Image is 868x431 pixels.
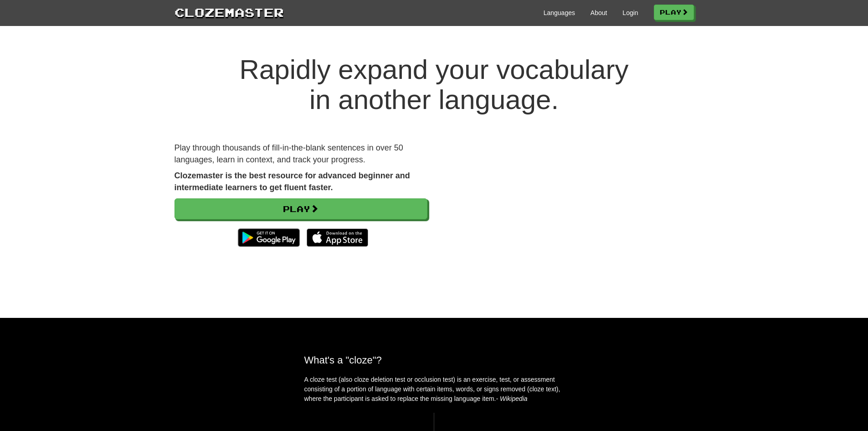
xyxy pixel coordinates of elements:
[304,375,564,404] p: A cloze test (also cloze deletion test or occlusion test) is an exercise, test, or assessment con...
[175,198,427,219] a: Play
[175,171,410,192] strong: Clozemaster is the best resource for advanced beginner and intermediate learners to get fluent fa...
[591,8,607,17] a: About
[233,224,304,251] img: Get it on Google Play
[307,228,368,247] img: Download_on_the_App_Store_Badge_US-UK_135x40-25178aeef6eb6b83b96f5f2d004eda3bffbb37122de64afbaef7...
[654,5,694,20] a: Play
[304,354,564,366] h2: What's a "cloze"?
[175,4,284,21] a: Clozemaster
[496,395,528,402] em: - Wikipedia
[622,8,638,17] a: Login
[544,8,575,17] a: Languages
[175,142,427,166] p: Play through thousands of fill-in-the-blank sentences in over 50 languages, learn in context, and...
